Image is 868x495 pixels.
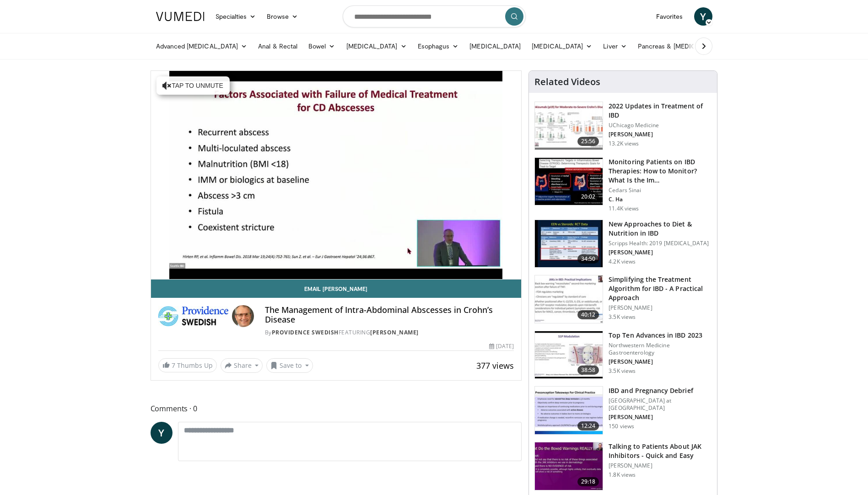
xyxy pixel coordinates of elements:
span: 29:18 [577,477,599,486]
p: [PERSON_NAME] [609,249,712,256]
a: 38:58 Top Ten Advances in IBD 2023 Northwestern Medicine Gastroenterology [PERSON_NAME] 3.5K views [534,331,712,379]
img: b8bc9918-4017-4369-92dd-a98d13144d15.150x105_q85_crop-smart_upscale.jpg [535,387,603,434]
span: 25:56 [577,137,599,146]
a: Providence Swedish [272,328,339,336]
p: Northwestern Medicine Gastroenterology [609,342,712,356]
img: 609225da-72ea-422a-b68c-0f05c1f2df47.150x105_q85_crop-smart_upscale.jpg [535,158,603,205]
span: 377 views [476,360,514,371]
a: Liver [598,37,632,55]
h3: Top Ten Advances in IBD 2023 [609,331,712,340]
p: [PERSON_NAME] [609,131,712,138]
a: Browse [261,7,303,26]
a: Y [694,7,712,26]
p: [PERSON_NAME] [609,358,712,366]
h3: Monitoring Patients on IBD Therapies: How to Monitor? What Is the Im… [609,157,712,185]
p: Cedars Sinai [609,187,712,194]
p: Scripps Health: 2019 [MEDICAL_DATA] [609,240,712,247]
h3: Talking to Patients About JAK Inhibitors - Quick and Easy [609,442,712,460]
a: [PERSON_NAME] [370,328,419,336]
a: Bowel [303,37,340,55]
span: Comments 0 [151,403,522,414]
p: UChicago Medicine [609,122,712,129]
p: [PERSON_NAME] [609,304,712,312]
p: 11.4K views [609,205,639,212]
p: 150 views [609,423,634,430]
p: [GEOGRAPHIC_DATA] at [GEOGRAPHIC_DATA] [609,397,712,412]
div: By FEATURING [265,328,514,337]
a: Favorites [651,7,689,26]
span: 38:58 [577,366,599,375]
img: 5cd55b44-77bd-42d6-9582-eecce3a6db21.150x105_q85_crop-smart_upscale.jpg [535,442,603,490]
h3: Simplifying the Treatment Algorithm for IBD - A Practical Approach [609,275,712,302]
a: 40:12 Simplifying the Treatment Algorithm for IBD - A Practical Approach [PERSON_NAME] 3.5K views [534,275,712,323]
a: Esophagus [412,37,464,55]
a: 12:24 IBD and Pregnancy Debrief [GEOGRAPHIC_DATA] at [GEOGRAPHIC_DATA] [PERSON_NAME] 150 views [534,386,712,435]
img: VuMedi Logo [156,12,205,21]
a: 29:18 Talking to Patients About JAK Inhibitors - Quick and Easy [PERSON_NAME] 1.8K views [534,442,712,490]
img: Providence Swedish [158,305,228,327]
img: 2f51e707-cd8d-4a31-8e3f-f47d06a7faca.150x105_q85_crop-smart_upscale.jpg [535,331,603,379]
p: 4.2K views [609,258,636,265]
img: Avatar [232,305,254,327]
a: Y [151,422,173,444]
p: C. Ha [609,196,712,203]
a: 20:02 Monitoring Patients on IBD Therapies: How to Monitor? What Is the Im… Cedars Sinai C. Ha 11... [534,157,712,212]
h4: Related Videos [534,76,600,87]
span: 34:50 [577,254,599,264]
button: Tap to unmute [156,76,230,95]
p: 1.8K views [609,471,636,479]
a: [MEDICAL_DATA] [341,37,412,55]
div: [DATE] [489,342,514,350]
img: 0d1747ae-4eac-4456-b2f5-cd164c21000b.150x105_q85_crop-smart_upscale.jpg [535,220,603,268]
h3: New Approaches to Diet & Nutrition in IBD [609,220,712,238]
span: 7 [172,361,175,370]
a: Advanced [MEDICAL_DATA] [151,37,253,55]
h3: IBD and Pregnancy Debrief [609,386,712,395]
p: [PERSON_NAME] [609,414,712,421]
img: 8e95e000-4584-42d0-a9a0-ddf8dce8c865.150x105_q85_crop-smart_upscale.jpg [535,275,603,323]
span: 40:12 [577,310,599,319]
span: 12:24 [577,421,599,430]
h3: 2022 Updates in Treatment of IBD [609,102,712,120]
a: [MEDICAL_DATA] [464,37,526,55]
a: Specialties [210,7,262,26]
button: Save to [266,358,313,373]
a: 34:50 New Approaches to Diet & Nutrition in IBD Scripps Health: 2019 [MEDICAL_DATA] [PERSON_NAME]... [534,220,712,268]
a: 25:56 2022 Updates in Treatment of IBD UChicago Medicine [PERSON_NAME] 13.2K views [534,102,712,150]
p: [PERSON_NAME] [609,462,712,469]
p: 3.5K views [609,313,636,321]
input: Search topics, interventions [343,5,526,27]
a: Pancreas & [MEDICAL_DATA] [632,37,739,55]
a: Email [PERSON_NAME] [151,280,522,298]
span: 20:02 [577,192,599,201]
a: [MEDICAL_DATA] [526,37,598,55]
video-js: Video Player [151,71,522,280]
a: Anal & Rectal [253,37,303,55]
button: Share [221,358,263,373]
p: 13.2K views [609,140,639,147]
a: 7 Thumbs Up [158,358,217,372]
img: 9393c547-9b5d-4ed4-b79d-9c9e6c9be491.150x105_q85_crop-smart_upscale.jpg [535,102,603,150]
h4: The Management of Intra-Abdominal Abscesses in Crohn’s Disease [265,305,514,325]
p: 3.5K views [609,367,636,375]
